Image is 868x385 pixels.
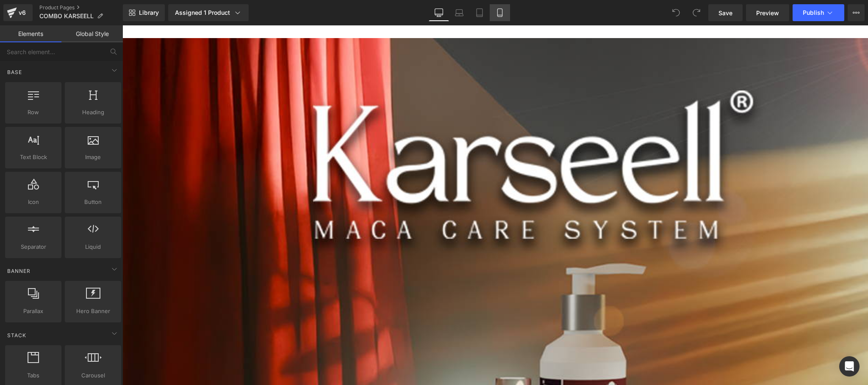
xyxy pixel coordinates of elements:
span: Text Block [8,153,59,162]
div: Assigned 1 Product [175,8,242,17]
span: Hero Banner [67,307,119,316]
span: Library [139,9,159,16]
span: Heading [67,108,119,117]
span: Base [6,68,23,76]
div: Open Intercom Messenger [839,356,860,377]
span: COMBO KARSEELL [39,13,94,19]
span: Carousel [67,371,119,380]
span: Tabs [8,371,59,380]
span: Publish [803,9,824,16]
a: Preview [746,4,789,21]
span: Icon [8,198,59,206]
a: Tablet [469,4,490,21]
span: Button [67,198,119,206]
a: Product Pages [39,4,123,11]
a: New Library [123,4,165,21]
span: Save [718,8,732,17]
span: Parallax [8,307,59,316]
button: Undo [668,4,685,21]
span: Banner [6,267,31,275]
button: More [848,4,865,21]
span: Image [67,153,119,162]
span: Stack [6,331,27,339]
span: Liquid [67,242,119,251]
div: v6 [17,7,28,18]
a: Desktop [429,4,449,21]
span: Preview [756,8,779,17]
a: Mobile [490,4,510,21]
a: Laptop [449,4,469,21]
button: Redo [688,4,705,21]
button: Publish [793,4,844,21]
span: Row [8,108,59,117]
span: Separator [8,242,59,251]
a: v6 [3,4,33,21]
a: Global Style [61,25,123,42]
